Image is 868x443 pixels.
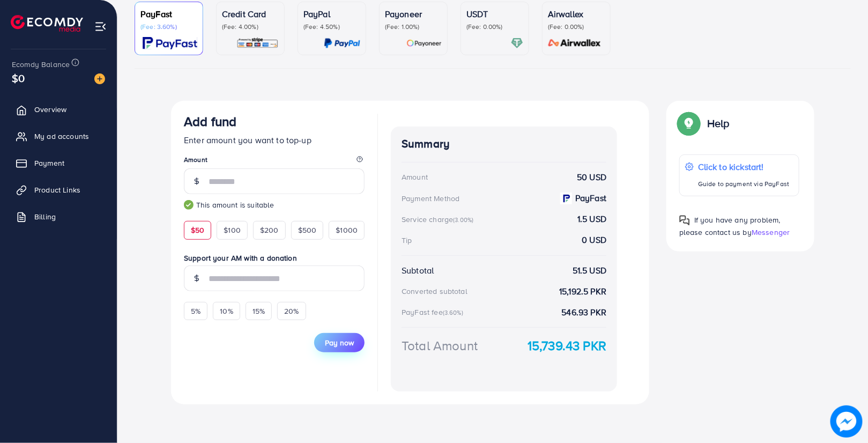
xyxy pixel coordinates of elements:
label: Support your AM with a donation [184,253,365,263]
span: Billing [34,211,56,222]
span: 5% [191,306,201,316]
span: Payment [34,158,64,168]
div: Tip [402,235,412,246]
p: (Fee: 4.50%) [303,23,360,31]
img: menu [94,20,107,33]
p: Credit Card [222,8,279,20]
strong: 51.5 USD [573,264,606,277]
img: logo [11,15,83,32]
a: Product Links [8,179,109,201]
span: If you have any problem, please contact us by [679,215,781,238]
h4: Summary [402,137,606,151]
h3: Add fund [184,114,236,129]
p: PayFast [140,8,197,20]
p: (Fee: 0.00%) [466,23,523,31]
p: Payoneer [385,8,442,20]
p: Airwallex [548,8,605,20]
p: (Fee: 0.00%) [548,23,605,31]
div: Amount [402,172,428,182]
small: (3.00%) [453,216,473,224]
button: Pay now [314,333,365,352]
img: card [143,37,197,49]
span: 20% [284,306,299,316]
span: Messenger [752,227,790,238]
strong: 50 USD [577,171,606,183]
span: Product Links [34,184,80,195]
strong: 546.93 PKR [562,306,607,319]
strong: 15,739.43 PKR [528,336,606,355]
div: Total Amount [402,336,478,355]
p: PayPal [303,8,360,20]
div: Converted subtotal [402,286,468,297]
span: My ad accounts [34,131,89,142]
p: Enter amount you want to top-up [184,134,365,146]
legend: Amount [184,155,365,168]
img: payment [560,193,572,204]
div: Payment Method [402,193,459,204]
img: card [406,37,442,49]
small: This amount is suitable [184,200,365,210]
div: Service charge [402,214,477,225]
span: $100 [224,225,241,235]
p: Click to kickstart! [698,160,789,173]
div: PayFast fee [402,307,466,318]
span: $50 [191,225,204,235]
strong: PayFast [575,192,606,204]
strong: 1.5 USD [577,213,606,225]
img: card [511,37,523,49]
div: Subtotal [402,264,434,277]
img: card [545,37,605,49]
small: (3.60%) [443,308,463,317]
span: $200 [260,225,279,235]
strong: 15,192.5 PKR [559,285,606,298]
a: Overview [8,99,109,120]
span: $500 [298,225,317,235]
img: card [324,37,360,49]
p: Guide to payment via PayFast [698,178,789,190]
p: (Fee: 3.60%) [140,23,197,31]
img: Popup guide [679,215,690,226]
span: $0 [12,70,25,86]
img: card [236,37,279,49]
img: guide [184,200,194,210]
p: (Fee: 1.00%) [385,23,442,31]
strong: 0 USD [582,234,606,246]
p: Help [707,117,730,130]
a: Payment [8,152,109,174]
img: Popup guide [679,114,699,133]
a: My ad accounts [8,125,109,147]
p: (Fee: 4.00%) [222,23,279,31]
img: image [830,405,863,438]
p: USDT [466,8,523,20]
span: Overview [34,104,66,115]
a: Billing [8,206,109,227]
span: 15% [253,306,265,316]
span: Pay now [325,337,354,348]
span: Ecomdy Balance [12,59,70,70]
img: image [94,73,105,84]
span: $1000 [336,225,358,235]
span: 10% [220,306,233,316]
